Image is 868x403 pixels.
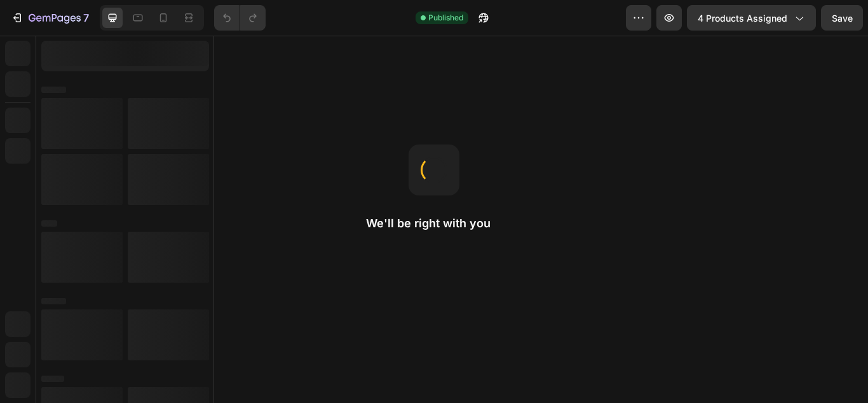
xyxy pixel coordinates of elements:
[83,10,89,25] p: 7
[366,216,502,231] h2: We'll be right with you
[821,5,863,31] button: Save
[698,11,787,25] span: 4 products assigned
[428,12,463,24] span: Published
[214,5,266,31] div: Undo/Redo
[687,5,816,31] button: 4 products assigned
[832,13,853,24] span: Save
[5,5,95,31] button: 7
